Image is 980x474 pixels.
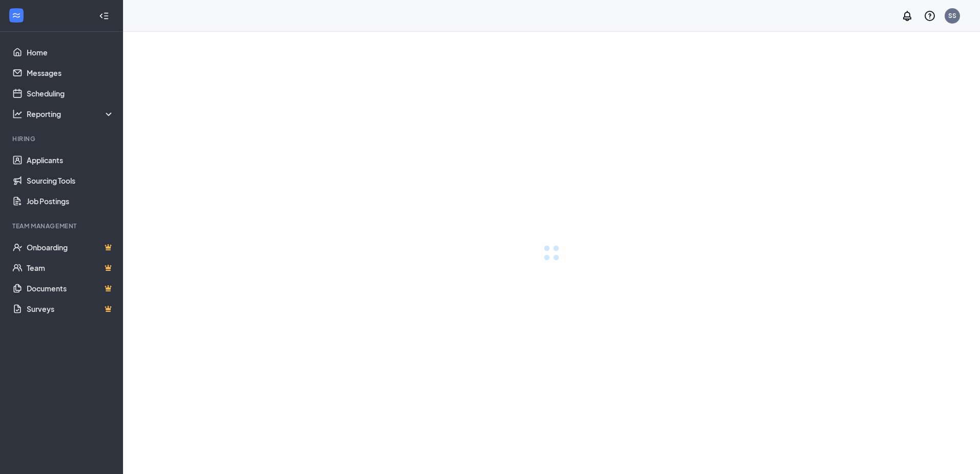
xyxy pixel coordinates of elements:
[27,191,114,211] a: Job Postings
[27,278,114,299] a: DocumentsCrown
[12,222,112,230] div: Team Management
[27,299,114,319] a: SurveysCrown
[27,237,114,258] a: OnboardingCrown
[27,258,114,278] a: TeamCrown
[27,109,115,119] div: Reporting
[99,11,109,21] svg: Collapse
[27,63,114,83] a: Messages
[924,10,936,22] svg: QuestionInfo
[12,134,112,143] div: Hiring
[27,170,114,191] a: Sourcing Tools
[11,10,22,21] svg: WorkstreamLogo
[27,83,114,104] a: Scheduling
[27,42,114,63] a: Home
[27,150,114,170] a: Applicants
[901,10,913,22] svg: Notifications
[948,11,956,20] div: SS
[12,109,23,119] svg: Analysis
